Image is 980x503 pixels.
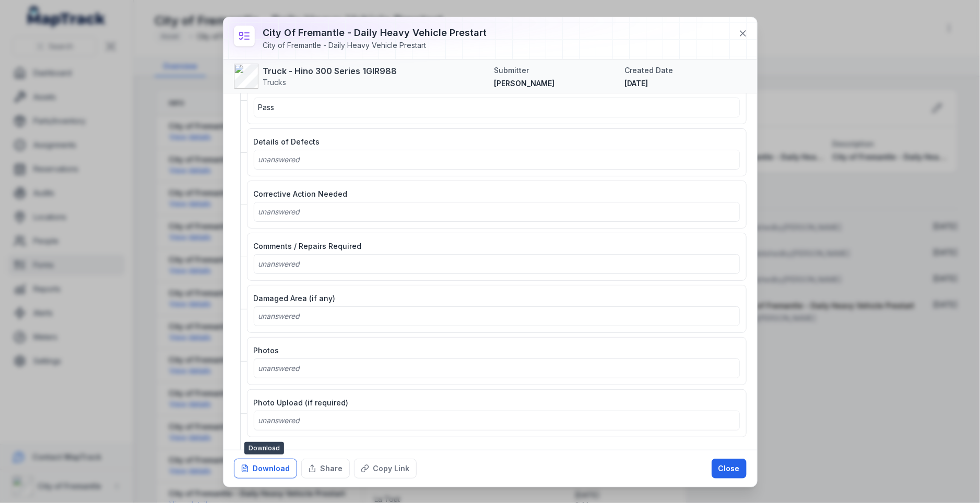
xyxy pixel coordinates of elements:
button: Download [234,459,297,478]
a: Truck - Hino 300 Series 1GIR988Trucks [234,64,486,89]
span: Created Date [624,66,673,75]
button: Share [301,459,350,478]
span: Submitter [494,66,529,75]
button: Close [712,459,747,478]
button: Copy Link [354,459,417,478]
span: unanswered [258,364,300,373]
span: unanswered [258,207,300,216]
span: unanswered [258,155,300,164]
div: City of Fremantle - Daily Heavy Vehicle Prestart [263,40,487,51]
span: unanswered [258,259,300,268]
span: Download [244,442,284,454]
h3: City of Fremantle - Daily Heavy Vehicle Prestart [263,26,487,40]
span: [DATE] [624,79,648,88]
span: Comments / Repairs Required [254,242,362,250]
span: Pass [258,103,275,112]
span: [PERSON_NAME] [494,79,555,88]
span: Photos [254,346,279,355]
span: Details of Defects [254,137,320,146]
span: Trucks [263,78,287,87]
span: unanswered [258,312,300,320]
strong: Truck - Hino 300 Series 1GIR988 [263,65,397,77]
span: Damaged Area (if any) [254,294,336,303]
span: Photo Upload (if required) [254,398,349,407]
time: 15/10/2025, 6:57:06 am [624,79,648,88]
span: Corrective Action Needed [254,189,348,198]
span: unanswered [258,416,300,425]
